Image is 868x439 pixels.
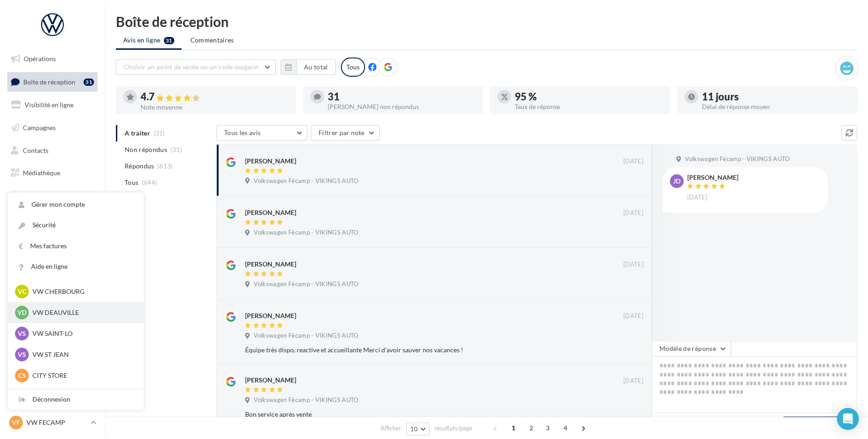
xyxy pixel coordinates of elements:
[26,418,87,427] p: VW FECAMP
[623,312,643,320] span: [DATE]
[245,260,296,269] div: [PERSON_NAME]
[116,15,857,28] div: Boîte de réception
[18,371,26,380] span: CS
[32,287,133,296] p: VW CHERBOURG
[8,389,144,410] div: Déconnexion
[296,59,336,75] button: Au total
[623,261,643,269] span: [DATE]
[25,101,73,109] span: Visibilité en ligne
[245,345,584,355] div: Équipe très dispo, reactive et accueillante Merci d'avoir sauver nos vacances !
[5,239,99,266] a: Campagnes DataOnDemand
[18,287,26,296] span: VC
[23,192,53,199] span: Calendrier
[702,92,850,102] div: 11 jours
[5,163,99,183] a: Médiathèque
[224,129,261,136] span: Tous les avis
[652,341,731,356] button: Modèle de réponse
[23,169,60,177] span: Médiathèque
[17,308,26,317] span: VD
[125,178,138,187] span: Tous
[406,423,429,435] button: 10
[216,125,308,141] button: Tous les avis
[540,421,555,435] span: 3
[5,141,99,160] a: Contacts
[623,377,643,385] span: [DATE]
[32,371,133,380] p: CITY STORE
[254,229,358,237] span: Volkswagen Fécamp - VIKINGS AUTO
[311,125,380,141] button: Filtrer par note
[687,174,738,181] div: [PERSON_NAME]
[623,209,643,217] span: [DATE]
[245,208,296,217] div: [PERSON_NAME]
[685,155,790,163] span: Volkswagen Fécamp - VIKINGS AUTO
[245,311,296,320] div: [PERSON_NAME]
[515,92,663,102] div: 95 %
[687,193,707,202] span: [DATE]
[141,104,288,110] div: Note moyenne
[515,104,663,110] div: Taux de réponse
[24,55,56,63] span: Opérations
[702,104,850,110] div: Délai de réponse moyen
[328,104,476,110] div: [PERSON_NAME] non répondus
[142,179,157,186] span: (644)
[12,418,20,427] span: VF
[245,410,584,419] div: Bon service après vente
[5,95,99,115] a: Visibilité en ligne
[5,186,99,205] a: Calendrier
[254,332,358,340] span: Volkswagen Fécamp - VIKINGS AUTO
[32,350,133,359] p: VW ST JEAN
[18,350,26,359] span: VS
[32,329,133,338] p: VW SAINT-LO
[341,57,365,77] div: Tous
[434,424,472,433] span: résultats/page
[190,36,234,45] span: Commentaires
[524,421,539,435] span: 2
[7,414,98,431] a: VF VW FECAMP
[281,59,336,75] button: Au total
[254,177,358,185] span: Volkswagen Fécamp - VIKINGS AUTO
[116,59,276,75] button: Choisir un point de vente ou un code magasin
[23,78,75,85] span: Boîte de réception
[8,236,144,256] a: Mes factures
[8,194,144,215] a: Gérer mon compte
[506,421,521,435] span: 1
[673,177,680,186] span: JD
[5,118,99,137] a: Campagnes
[381,424,401,433] span: Afficher
[157,162,173,170] span: (613)
[8,256,144,277] a: Aide en ligne
[837,408,859,430] div: Open Intercom Messenger
[254,396,358,404] span: Volkswagen Fécamp - VIKINGS AUTO
[623,157,643,166] span: [DATE]
[328,92,476,102] div: 31
[410,425,418,433] span: 10
[125,162,154,171] span: Répondus
[125,145,167,154] span: Non répondus
[5,49,99,68] a: Opérations
[32,308,133,317] p: VW DEAUVILLE
[558,421,573,435] span: 4
[23,146,48,154] span: Contacts
[141,92,288,102] div: 4.7
[8,215,144,235] a: Sécurité
[245,157,296,166] div: [PERSON_NAME]
[5,72,99,92] a: Boîte de réception31
[171,146,182,153] span: (31)
[84,78,94,86] div: 31
[18,329,26,338] span: VS
[245,376,296,385] div: [PERSON_NAME]
[5,209,99,236] a: PLV et print personnalisable
[124,63,259,71] span: Choisir un point de vente ou un code magasin
[254,280,358,288] span: Volkswagen Fécamp - VIKINGS AUTO
[23,124,56,131] span: Campagnes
